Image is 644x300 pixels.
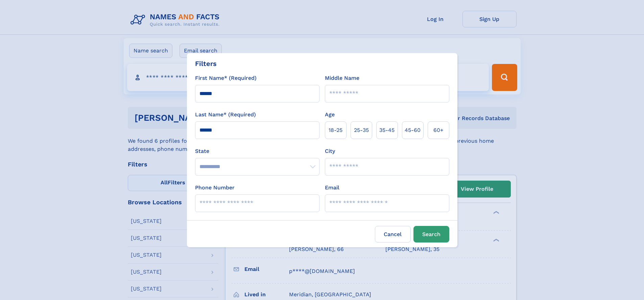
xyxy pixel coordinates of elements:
[354,126,369,134] span: 25‑35
[379,126,395,134] span: 35‑45
[325,74,359,82] label: Middle Name
[325,184,339,192] label: Email
[325,111,335,119] label: Age
[195,111,256,119] label: Last Name* (Required)
[195,184,235,192] label: Phone Number
[413,226,449,243] button: Search
[329,126,342,134] span: 18‑25
[375,226,411,243] label: Cancel
[195,147,319,155] label: State
[405,126,421,134] span: 45‑60
[325,147,335,155] label: City
[195,74,257,82] label: First Name* (Required)
[433,126,444,134] span: 60+
[195,59,217,69] div: Filters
